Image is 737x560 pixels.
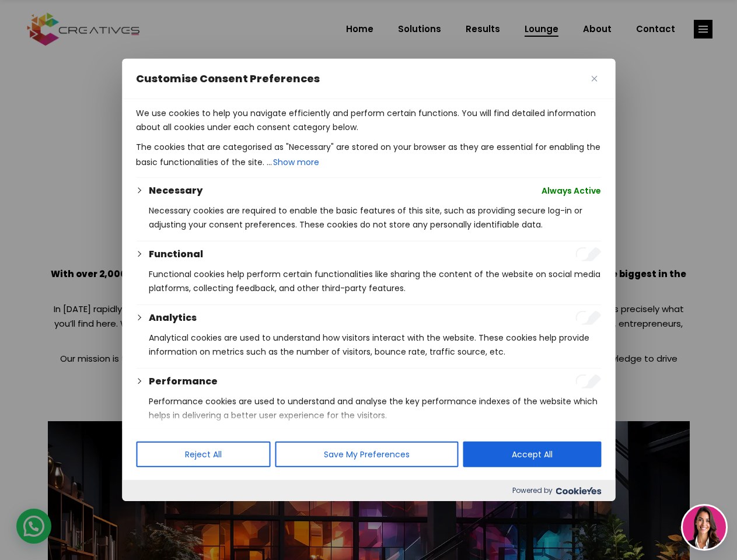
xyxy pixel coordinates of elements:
input: Enable Analytics [575,311,601,325]
div: Powered by [122,480,615,501]
button: Close [587,72,601,86]
button: Save My Preferences [275,442,458,467]
input: Enable Functional [575,247,601,261]
p: Functional cookies help perform certain functionalities like sharing the content of the website o... [149,267,601,295]
span: Customise Consent Preferences [136,72,320,86]
button: Performance [149,374,218,388]
p: Necessary cookies are required to enable the basic features of this site, such as providing secur... [149,204,601,232]
span: Always Active [542,184,601,198]
button: Reject All [136,442,270,467]
div: Customise Consent Preferences [122,59,615,501]
button: Analytics [149,311,197,325]
button: Accept All [463,442,601,467]
button: Show more [272,154,320,170]
input: Enable Performance [575,374,601,388]
button: Necessary [149,184,202,198]
button: Functional [149,247,203,261]
p: We use cookies to help you navigate efficiently and perform certain functions. You will find deta... [136,106,601,134]
p: The cookies that are categorised as "Necessary" are stored on your browser as they are essential ... [136,140,601,170]
p: Analytical cookies are used to understand how visitors interact with the website. These cookies h... [149,331,601,359]
img: agent [683,506,726,549]
img: Cookieyes logo [556,487,601,495]
img: Close [591,76,597,82]
p: Performance cookies are used to understand and analyse the key performance indexes of the website... [149,394,601,422]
